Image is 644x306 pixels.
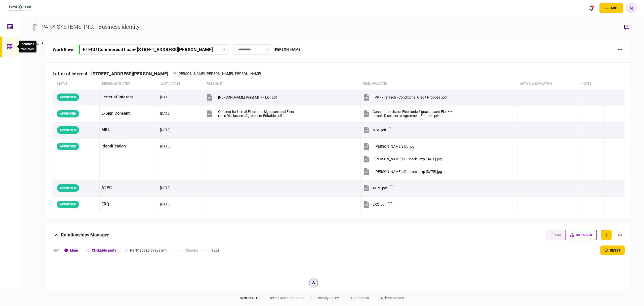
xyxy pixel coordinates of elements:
div: ERQ.pdf [373,202,386,206]
img: client company logo [9,5,32,11]
div: MBL.pdf [373,128,386,132]
div: [DATE] [160,185,171,190]
div: PARK SYSTEMS, INC. - Business identity [42,23,139,31]
div: Nancy's DL back - exp 09-23-2033.jpg [375,157,442,161]
div: ERQ [101,199,156,210]
text: A [312,281,315,285]
div: Identities [21,42,34,47]
div: APPROVED [57,110,79,117]
button: Consent for Use of Electronic Signature and Electronic Disclosures Agreement Editable.pdf [206,108,294,119]
button: Nancy's DL front - exp 09-23-2033.jpg [363,166,442,177]
button: Nancy's DL back - exp 09-23-2033.jpg [363,153,442,165]
div: PP - FirstTech - Conditional Credit Proposal.pdf [375,95,448,99]
div: E-Sign Consent [101,108,156,119]
span: , [233,72,234,76]
div: Consent for Use of Electronic Signature and Electronic Disclosures Agreement Editable.pdf [218,110,294,118]
a: contact us [351,296,369,300]
div: ATPC.pdf [373,186,387,190]
div: Pearce Point MHP - LOI.pdf [218,95,277,99]
button: read more [21,47,34,51]
div: © 2025 AIO [240,295,263,301]
div: FTFCU Commercial Loan - [STREET_ADDRESS][PERSON_NAME] [83,47,213,52]
div: APPROVED [57,201,79,208]
div: Letter of Interest [101,91,156,103]
a: privacy policy [317,296,339,300]
span: [PERSON_NAME] [234,72,261,76]
th: notes [579,78,603,90]
div: workflows [53,46,74,53]
div: KEY : [53,248,60,253]
a: release notes [381,296,404,300]
span: [PERSON_NAME] [206,72,233,76]
div: Nancy's DL.jpg [375,144,414,148]
th: Files uploaded [361,78,517,90]
button: Consent for Use of Electronic Signature and Electronic Disclosures Agreement Editable.pdf [363,108,451,119]
div: APPROVED [57,94,79,101]
tspan: [PERSON_NAME] [300,289,327,293]
div: [DATE] [160,127,171,132]
button: open adding identity options [599,3,623,13]
div: Main [70,248,78,253]
div: Nancy's DL front - exp 09-23-2033.jpg [375,170,442,174]
div: ATPC [101,182,156,194]
div: Identification [101,141,156,152]
button: list [546,230,566,240]
div: MBL [101,124,156,136]
div: [DATE] [160,202,171,207]
button: Nancy's DL.jpg [363,141,414,152]
span: , [205,72,206,76]
button: PP - FirstTech - Conditional Credit Proposal.pdf [363,91,448,103]
div: [DATE] [160,144,171,149]
button: ATPC.pdf [363,182,392,194]
span: list [555,233,561,237]
th: Information item [100,78,158,90]
div: Party added by system [130,248,167,253]
th: status [53,78,100,90]
div: APPROVED [57,126,79,134]
button: reset [600,246,625,255]
button: Pearce Point MHP - LOI.pdf [206,91,277,103]
div: Relationships Manager [61,230,109,240]
span: hierarchy [576,233,592,237]
button: N [626,3,636,13]
button: MBL.pdf [363,124,391,136]
th: files sent [204,78,361,90]
th: auto classification [517,78,579,90]
button: hierarchy [566,230,597,240]
div: [DATE] [160,95,171,100]
div: APPROVED [57,143,79,150]
a: terms and conditions [269,296,304,300]
div: [PERSON_NAME] [274,47,301,52]
div: [DATE] [160,111,171,116]
button: ERQ.pdf [363,199,391,210]
div: Consent for Use of Electronic Signature and Electronic Disclosures Agreement Editable.pdf [373,110,446,118]
div: Type [212,248,219,253]
span: [PERSON_NAME] [178,72,205,76]
div: APPROVED [57,184,79,192]
button: open notifications list [586,3,596,13]
button: FTFCU Commercial Loan- [STREET_ADDRESS][PERSON_NAME] [78,44,229,55]
div: Clickable party [92,248,116,253]
div: Letter of Interest - [STREET_ADDRESS][PERSON_NAME] [53,71,172,76]
th: last update [158,78,204,90]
